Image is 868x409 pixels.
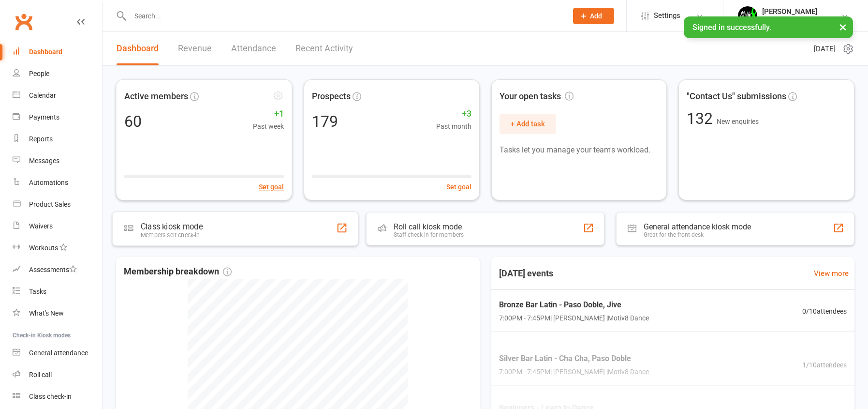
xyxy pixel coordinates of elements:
[491,265,561,282] h3: [DATE] events
[13,41,102,63] a: Dashboard
[499,299,649,311] span: Bronze Bar Latin - Paso Doble, Jive
[29,266,77,273] div: Assessments
[29,157,59,165] div: Messages
[499,352,649,365] span: Silver Bar Latin - Cha Cha, Paso Doble
[29,309,64,317] div: What's New
[834,16,852,37] button: ×
[295,32,353,65] a: Recent Activity
[436,107,471,121] span: +3
[29,135,53,143] div: Reports
[124,265,232,279] span: Membership breakdown
[644,231,751,238] div: Great for the front desk
[13,237,102,259] a: Workouts
[29,288,46,295] div: Tasks
[231,32,276,65] a: Attendance
[141,231,203,238] div: Members self check-in
[13,150,102,172] a: Messages
[141,222,203,232] div: Class kiosk mode
[436,121,471,132] span: Past month
[644,222,751,231] div: General attendance kiosk mode
[29,91,56,99] div: Calendar
[802,360,847,370] span: 1 / 10 attendees
[29,222,53,230] div: Waivers
[13,303,102,324] a: What's New
[312,114,338,129] div: 179
[13,342,102,364] a: General attendance kiosk mode
[446,182,471,192] button: Set goal
[394,222,464,231] div: Roll call kiosk mode
[13,194,102,215] a: Product Sales
[573,8,614,24] button: Add
[29,244,58,252] div: Workouts
[13,172,102,194] a: Automations
[253,121,284,132] span: Past week
[127,9,560,23] input: Search...
[500,90,574,104] span: Your open tasks
[13,128,102,150] a: Reports
[117,32,159,65] a: Dashboard
[762,7,817,16] div: [PERSON_NAME]
[29,371,52,379] div: Roll call
[13,215,102,237] a: Waivers
[802,306,847,317] span: 0 / 10 attendees
[12,10,36,34] a: Clubworx
[13,85,102,106] a: Calendar
[814,268,849,279] a: View more
[814,43,836,55] span: [DATE]
[29,393,72,400] div: Class check-in
[13,63,102,85] a: People
[762,16,817,25] div: Motiv8 Dance
[13,386,102,408] a: Class kiosk mode
[13,106,102,128] a: Payments
[500,144,659,156] p: Tasks let you manage your team's workload.
[13,281,102,303] a: Tasks
[124,89,188,103] span: Active members
[717,118,759,125] span: New enquiries
[124,113,142,129] div: 60
[738,6,757,26] img: thumb_image1679272194.png
[29,200,71,208] div: Product Sales
[29,179,68,186] div: Automations
[253,107,284,121] span: +1
[13,259,102,281] a: Assessments
[312,90,351,104] span: Prospects
[687,109,717,128] span: 132
[394,231,464,238] div: Staff check-in for members
[692,23,771,32] span: Signed in successfully.
[13,364,102,386] a: Roll call
[499,313,649,323] span: 7:00PM - 7:45PM | [PERSON_NAME] | Motiv8 Dance
[178,32,212,65] a: Revenue
[29,48,62,56] div: Dashboard
[590,12,602,20] span: Add
[499,367,649,378] span: 7:00PM - 7:45PM | [PERSON_NAME] | Motiv8 Dance
[687,90,786,104] span: "Contact Us" submissions
[654,5,680,27] span: Settings
[259,182,284,192] button: Set goal
[29,70,49,77] div: People
[500,114,556,134] button: + Add task
[29,113,59,121] div: Payments
[29,349,88,357] div: General attendance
